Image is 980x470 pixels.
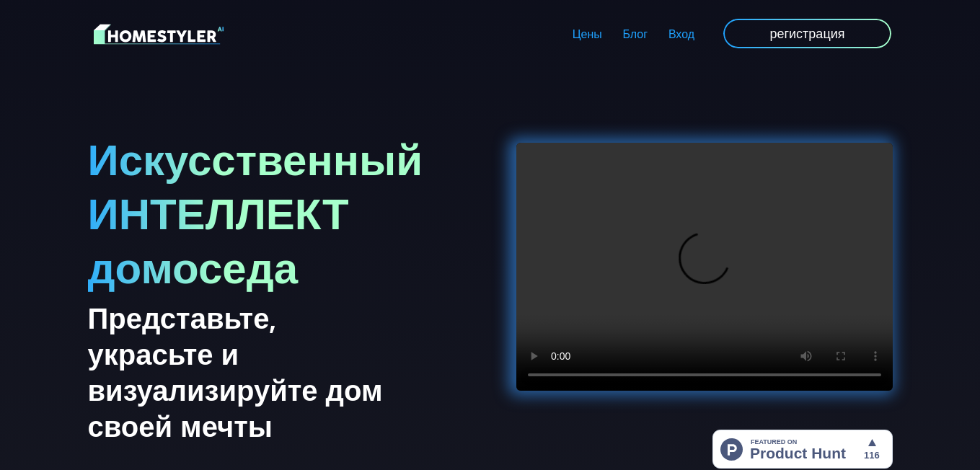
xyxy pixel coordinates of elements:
ya-tr-span: Искусственный ИНТЕЛЛЕКТ домоседа [88,130,423,293]
a: Вход [658,17,705,50]
ya-tr-span: Блог [623,27,648,41]
img: Логотип HomeStyler AI [94,22,224,47]
ya-tr-span: регистрация [769,25,844,41]
a: Цены [562,17,612,50]
img: HomeStyler AI — простой дизайн интерьера: дом вашей мечты в один клик | Product Hunt [712,430,893,469]
ya-tr-span: Цены [573,27,602,41]
ya-tr-span: Вход [668,27,694,41]
a: Блог [612,17,658,50]
a: регистрация [722,17,892,50]
ya-tr-span: Представьте, украсьте и визуализируйте дом своей мечты [88,299,383,443]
